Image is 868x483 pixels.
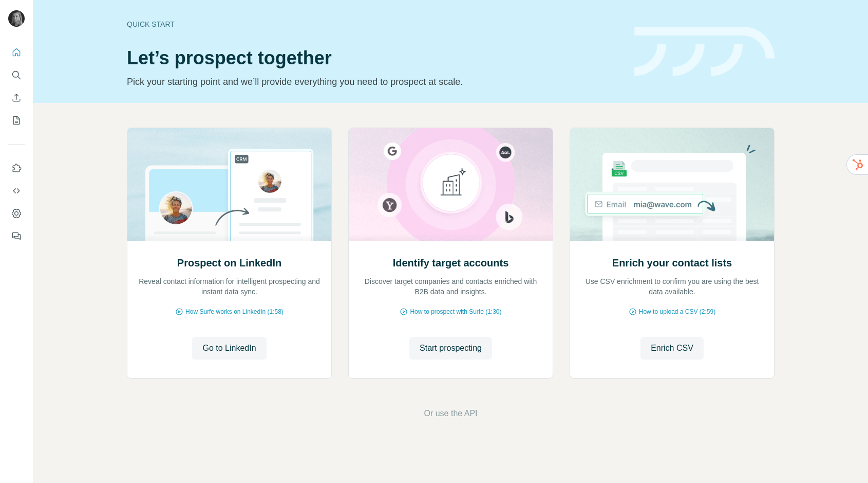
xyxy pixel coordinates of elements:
[410,307,501,316] span: How to prospect with Surfe (1:30)
[8,204,25,223] button: Dashboard
[8,159,25,177] button: Use Surfe on LinkedIn
[192,337,266,360] button: Go to LinkedIn
[8,66,25,84] button: Search
[420,342,482,354] span: Start prospecting
[202,342,256,354] span: Go to LinkedIn
[8,227,25,245] button: Feedback
[8,182,25,200] button: Use Surfe API
[177,256,281,270] h2: Prospect on LinkedIn
[634,27,775,77] img: banner
[409,337,492,360] button: Start prospecting
[359,276,542,297] p: Discover target companies and contacts enriched with B2B data and insights.
[8,43,25,62] button: Quick start
[640,337,704,360] button: Enrich CSV
[8,88,25,107] button: Enrich CSV
[348,128,553,241] img: Identify target accounts
[639,307,715,316] span: How to upload a CSV (2:59)
[127,75,622,89] p: Pick your starting point and we’ll provide everything you need to prospect at scale.
[424,407,477,420] button: Or use the API
[185,307,284,316] span: How Surfe works on LinkedIn (1:58)
[393,256,509,270] h2: Identify target accounts
[127,48,622,68] h1: Let’s prospect together
[651,342,693,354] span: Enrich CSV
[570,128,775,241] img: Enrich your contact lists
[8,111,25,130] button: My lists
[8,10,25,27] img: Avatar
[138,276,321,297] p: Reveal contact information for intelligent prospecting and instant data sync.
[612,256,732,270] h2: Enrich your contact lists
[127,128,332,241] img: Prospect on LinkedIn
[580,276,764,297] p: Use CSV enrichment to confirm you are using the best data available.
[127,19,622,29] div: Quick start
